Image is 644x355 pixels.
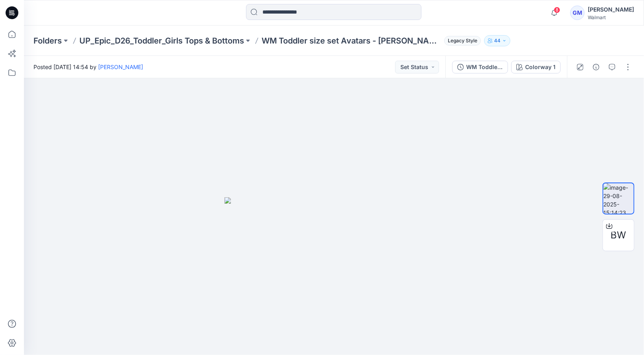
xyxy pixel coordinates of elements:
button: Legacy Style [441,35,481,46]
div: GM [570,6,585,20]
a: Folders [33,35,62,46]
button: 44 [484,35,510,46]
span: Legacy Style [444,36,481,46]
div: Walmart [588,14,634,20]
span: 8 [554,7,560,13]
div: WM Toddler size set Avatars - [PERSON_NAME] leg with Diaper 18M - 5T [466,63,503,71]
span: Posted [DATE] 14:54 by [33,63,143,71]
div: [PERSON_NAME] [588,5,634,14]
div: Colorway 1 [525,63,555,71]
button: Details [590,61,603,73]
p: WM Toddler size set Avatars - [PERSON_NAME] leg with Diaper 18M - 5T [262,35,441,46]
button: Colorway 1 [511,61,561,73]
img: image-29-08-2025-15:14:23 [603,183,634,214]
p: 44 [494,36,500,45]
span: BW [611,228,626,242]
a: [PERSON_NAME] [98,63,143,70]
a: UP_Epic_D26_Toddler_Girls Tops & Bottoms [79,35,244,46]
button: WM Toddler size set Avatars - [PERSON_NAME] leg with Diaper 18M - 5T [452,61,508,73]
